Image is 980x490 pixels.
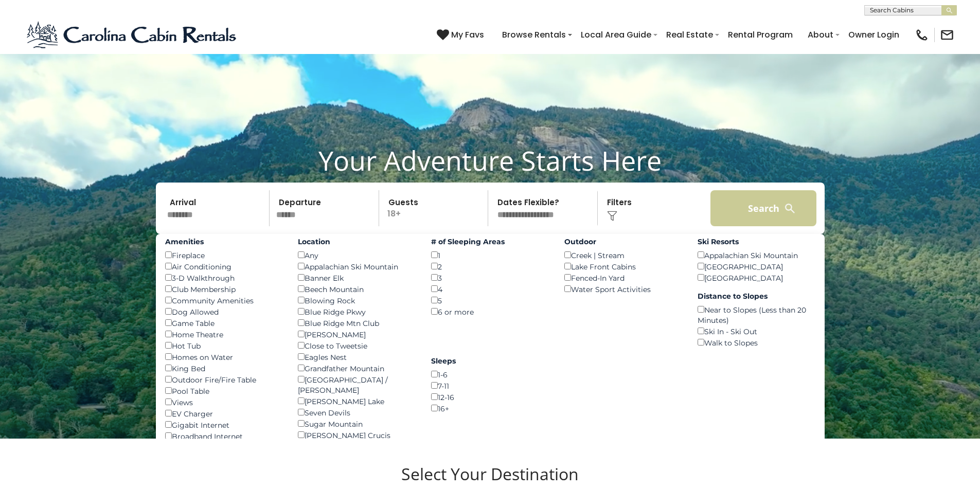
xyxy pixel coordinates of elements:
div: 5 [431,295,549,306]
div: Close to Tweetsie [298,340,416,351]
a: Rental Program [723,26,798,44]
div: Any [298,249,416,261]
div: Gigabit Internet [165,419,283,430]
a: Real Estate [661,26,718,44]
div: [GEOGRAPHIC_DATA] / [PERSON_NAME] [298,374,416,395]
div: Fireplace [165,249,283,261]
div: 3 [431,272,549,283]
a: About [803,26,839,44]
span: My Favs [451,28,484,41]
div: Game Table [165,317,283,329]
div: [GEOGRAPHIC_DATA] [698,261,815,272]
div: EV Charger [165,408,283,419]
div: Dog Allowed [165,306,283,317]
div: Air Conditioning [165,261,283,272]
div: Blowing Rock [298,295,416,306]
h1: Your Adventure Starts Here [8,144,972,176]
div: Outdoor Fire/Fire Table [165,374,283,385]
div: Views [165,396,283,408]
div: Broadband Internet [165,430,283,442]
div: Blue Ridge Pkwy [298,306,416,317]
label: # of Sleeping Areas [431,237,549,247]
div: 1 [431,249,549,261]
div: Fenced-In Yard [564,272,682,283]
div: 2 [431,261,549,272]
div: Homes on Water [165,351,283,362]
img: phone-regular-black.png [915,28,929,42]
div: Seven Devils [298,407,416,418]
div: [GEOGRAPHIC_DATA] [698,272,815,283]
div: Appalachian Ski Mountain [698,249,815,261]
div: Banner Elk [298,272,416,283]
a: Local Area Guide [576,26,656,44]
label: Location [298,237,416,247]
a: My Favs [437,28,487,42]
div: Beech Mountain [298,283,416,295]
p: 18+ [382,190,488,226]
button: Search [710,190,817,226]
div: Home Theatre [165,329,283,340]
label: Amenities [165,237,283,247]
div: Hot Tub [165,340,283,351]
div: Walk to Slopes [698,337,815,348]
img: mail-regular-black.png [940,28,954,42]
div: 6 or more [431,306,549,317]
div: Eagles Nest [298,351,416,362]
div: 3-D Walkthrough [165,272,283,283]
div: Blue Ridge Mtn Club [298,317,416,329]
div: 12-16 [431,391,549,403]
div: 4 [431,283,549,295]
div: Ski In - Ski Out [698,325,815,337]
img: search-regular-white.png [783,202,796,215]
div: Grandfather Mountain [298,362,416,374]
div: Near to Slopes (Less than 20 Minutes) [698,304,815,325]
label: Sleeps [431,356,549,366]
div: Community Amenities [165,295,283,306]
div: Water Sport Activities [564,283,682,295]
div: [PERSON_NAME] [298,329,416,340]
div: 16+ [431,403,549,414]
div: 1-6 [431,369,549,380]
div: [PERSON_NAME] Crucis [298,429,416,441]
div: Club Membership [165,283,283,295]
div: 7-11 [431,380,549,391]
div: Sugar Mountain [298,418,416,429]
label: Outdoor [564,237,682,247]
div: Lake Front Cabins [564,261,682,272]
a: Owner Login [843,26,904,44]
div: Pool Table [165,385,283,396]
label: Ski Resorts [698,237,815,247]
a: Browse Rentals [497,26,571,44]
label: Distance to Slopes [698,291,815,301]
div: [PERSON_NAME] Lake [298,395,416,407]
div: Creek | Stream [564,249,682,261]
img: filter--v1.png [607,211,617,221]
div: Appalachian Ski Mountain [298,261,416,272]
div: King Bed [165,362,283,374]
img: Blue-2.png [26,20,239,50]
